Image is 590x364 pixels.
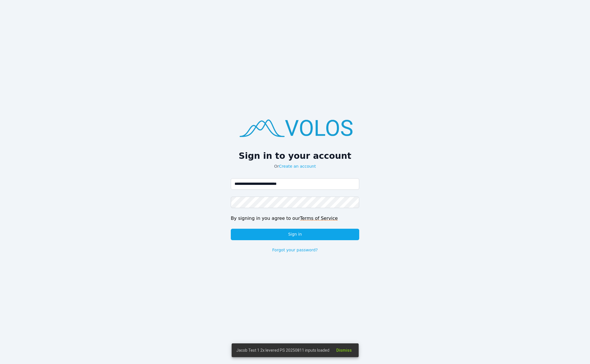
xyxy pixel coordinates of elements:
p: Or [231,163,359,169]
a: Terms of Service [300,216,338,221]
button: Dismiss [332,345,356,355]
h2: Sign in to your account [231,151,359,161]
button: Sign in [231,229,359,240]
span: Dismiss [336,348,352,353]
a: Create an account [279,164,316,169]
a: Forgot your password? [272,247,318,253]
div: By signing in you agree to our [231,215,359,222]
span: Jacob Test 1 2x levered PS 20250811 inputs loaded [236,347,329,353]
img: logo.png [231,111,359,144]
